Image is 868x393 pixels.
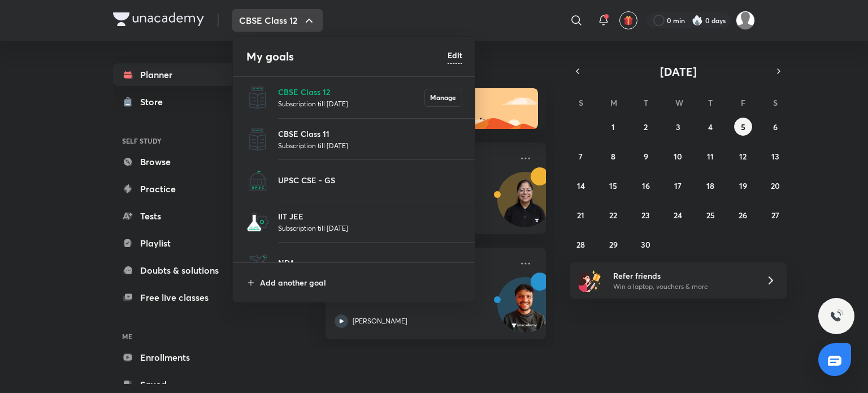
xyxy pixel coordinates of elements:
p: NDA [278,257,462,269]
button: Manage [424,89,462,107]
img: UPSC CSE - GS [246,169,269,192]
p: Add another goal [260,277,462,288]
p: CBSE Class 11 [278,128,462,140]
p: Subscription till [DATE] [278,140,462,151]
p: Subscription till [DATE] [278,98,424,109]
img: CBSE Class 12 [246,87,269,109]
h6: Edit [448,49,462,61]
p: IIT JEE [278,210,462,222]
img: IIT JEE [246,211,269,234]
h4: My goals [246,48,448,65]
p: CBSE Class 12 [278,86,424,98]
p: Subscription till [DATE] [278,222,462,234]
img: NDA [246,252,269,274]
p: UPSC CSE - GS [278,174,462,186]
img: CBSE Class 11 [246,128,269,151]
